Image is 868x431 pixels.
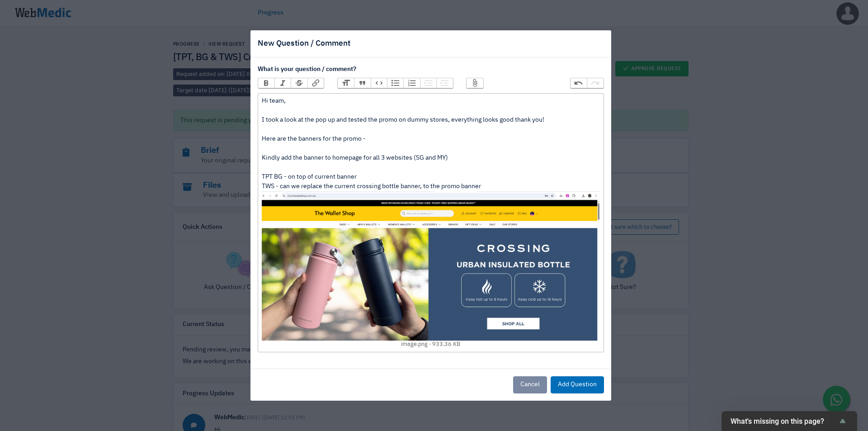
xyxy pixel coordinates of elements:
[731,417,837,426] span: What's missing on this page?
[338,78,354,88] button: Heading
[571,78,587,88] button: Undo
[551,376,604,393] button: Add Question
[587,78,603,88] button: Redo
[436,78,453,88] button: Increase Level
[258,38,350,49] h5: New Question / Comment
[401,341,428,347] span: image.png
[258,66,356,72] strong: What is your question / comment?
[258,78,274,88] button: Bold
[291,78,307,88] button: Strikethrough
[262,96,599,349] div: Hi team, I took a look at the pop up and tested the promo on dummy stores, everything looks good ...
[371,78,387,88] button: Code
[262,263,599,348] a: image.png 933.36 KB
[354,78,370,88] button: Quote
[420,78,436,88] button: Decrease Level
[513,376,547,393] button: Cancel
[467,78,483,88] button: Attach Files
[274,78,291,88] button: Italic
[262,191,599,341] img: task-upload-1755076428.png
[731,416,848,426] button: Show survey - What's missing on this page?
[387,78,403,88] button: Bullets
[307,78,324,88] button: Link
[403,78,420,88] button: Numbers
[429,341,460,347] span: 933.36 KB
